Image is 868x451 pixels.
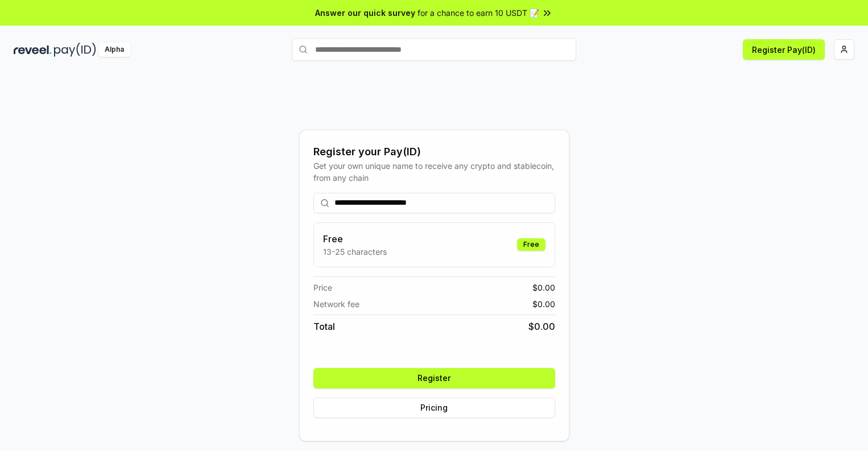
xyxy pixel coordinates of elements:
[532,298,555,310] span: $ 0.00
[313,320,335,333] span: Total
[313,298,359,310] span: Network fee
[323,232,387,246] h3: Free
[98,43,130,57] div: Alpha
[313,282,332,293] span: Price
[313,144,555,160] div: Register your Pay(ID)
[313,368,555,388] button: Register
[313,398,555,418] button: Pricing
[528,320,555,333] span: $ 0.00
[517,238,545,251] div: Free
[323,246,387,258] p: 13-25 characters
[54,43,96,57] img: pay_id
[315,7,415,19] span: Answer our quick survey
[743,39,825,60] button: Register Pay(ID)
[313,160,555,184] div: Get your own unique name to receive any crypto and stablecoin, from any chain
[14,43,52,57] img: reveel_dark
[418,7,539,19] span: for a chance to earn 10 USDT 📝
[532,282,555,293] span: $ 0.00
